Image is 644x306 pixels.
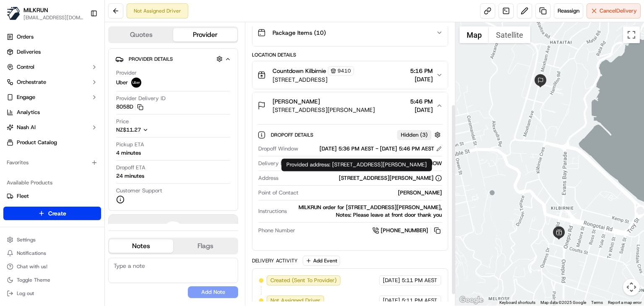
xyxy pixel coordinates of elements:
button: Map camera controls [623,279,640,296]
span: Point of Contact [258,189,299,197]
span: Chat with us! [17,263,47,270]
div: 4 minutes [116,149,141,157]
span: Orchestrate [17,78,46,86]
span: Notifications [17,250,46,257]
a: Orders [3,30,101,44]
img: Google [457,295,485,306]
span: Toggle Theme [17,277,50,283]
span: Customer Support [116,187,162,194]
button: Fleet [3,189,101,203]
button: Create [3,207,101,220]
button: Package Items (10) [252,19,448,46]
button: [EMAIL_ADDRESS][DOMAIN_NAME] [23,14,83,21]
button: Toggle Theme [3,274,101,286]
span: Pickup ETA [116,141,144,148]
button: CancelDelivery [587,3,641,18]
span: [DATE] [383,277,400,284]
button: Reassign [554,3,583,18]
button: [PERSON_NAME][STREET_ADDRESS][PERSON_NAME]5:46 PM[DATE] [252,92,448,119]
a: Analytics [3,106,101,119]
button: Toggle fullscreen view [623,26,640,43]
a: Report a map error [608,300,641,305]
button: Notifications [3,247,101,259]
img: MILKRUN [7,7,20,20]
a: Fleet [7,192,98,200]
button: Engage [3,91,101,104]
div: Delivery Activity [252,257,298,264]
div: [STREET_ADDRESS][PERSON_NAME] [339,174,442,182]
div: [PERSON_NAME] [302,189,442,197]
span: Map data ©2025 Google [540,300,586,305]
button: Hidden (3) [397,130,443,140]
div: Favorites [3,156,101,169]
button: Flags [173,239,237,253]
button: Chat with us! [3,261,101,272]
button: Nash AI [3,121,101,134]
span: Provider Delivery ID [116,95,166,102]
span: Settings [17,236,36,243]
button: Countdown Kilbirnie9410[STREET_ADDRESS]5:16 PM[DATE] [252,61,448,89]
span: 9410 [338,67,351,74]
span: Engage [17,93,35,101]
button: Show satellite imagery [489,26,530,43]
span: 5:11 PM AEST [402,297,437,304]
button: Quotes [109,28,173,41]
span: Analytics [17,109,40,116]
span: Delivery Mode [258,160,294,167]
span: Nash AI [17,124,36,131]
button: Orchestrate [3,75,101,89]
button: Control [3,60,101,74]
span: Provider [116,69,137,77]
button: Show street map [460,26,489,43]
button: Provider Details [115,52,231,66]
span: Dropoff Details [271,132,315,138]
div: Location Details [252,52,448,58]
span: Dropoff ETA [116,164,145,171]
div: [PERSON_NAME][STREET_ADDRESS][PERSON_NAME]5:46 PM[DATE] [252,119,448,250]
span: [PHONE_NUMBER] [381,227,428,234]
span: [DATE] [410,75,433,83]
a: Product Catalog [3,136,101,149]
span: [PERSON_NAME] [273,97,320,106]
span: Provider Details [129,56,173,62]
span: 5:16 PM [410,67,433,75]
div: Available Products [3,176,101,189]
span: Cancel Delivery [600,7,637,15]
span: [STREET_ADDRESS][PERSON_NAME] [273,106,375,114]
div: MILKRUN order for [STREET_ADDRESS][PERSON_NAME], Notes: Please leave at front door thank you [290,204,442,219]
span: Uber [116,79,128,86]
span: Reassign [558,7,579,15]
span: [STREET_ADDRESS] [273,75,354,84]
span: Instructions [258,207,287,215]
button: Provider [173,28,237,41]
button: Log out [3,288,101,299]
div: 24 minutes [116,172,144,180]
button: 8058D [116,103,143,111]
span: Address [258,174,278,182]
a: Deliveries [3,45,101,59]
span: Package Items ( 10 ) [273,29,326,37]
span: Control [17,63,34,71]
span: Not Assigned Driver [270,297,320,304]
div: [DATE] 5:36 PM AEST - [DATE] 5:46 PM AEST [319,145,442,153]
span: Fleet [17,192,29,200]
button: Keyboard shortcuts [499,300,535,306]
span: Dropoff Window [258,145,298,153]
span: Hidden ( 3 ) [401,131,428,139]
span: [DATE] [383,297,400,304]
span: Orders [17,33,34,41]
button: MILKRUN [23,6,48,14]
button: Settings [3,234,101,246]
span: Log out [17,290,34,297]
a: [PHONE_NUMBER] [372,226,442,235]
span: Created (Sent To Provider) [270,277,337,284]
span: [DATE] [410,106,433,114]
a: Open this area in Google Maps (opens a new window) [457,295,485,306]
span: Product Catalog [17,139,57,146]
button: NZ$11.27 [116,126,190,134]
span: 5:46 PM [410,97,433,106]
span: 5:11 PM AEST [402,277,437,284]
div: Provided address: [STREET_ADDRESS][PERSON_NAME] [281,158,432,171]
